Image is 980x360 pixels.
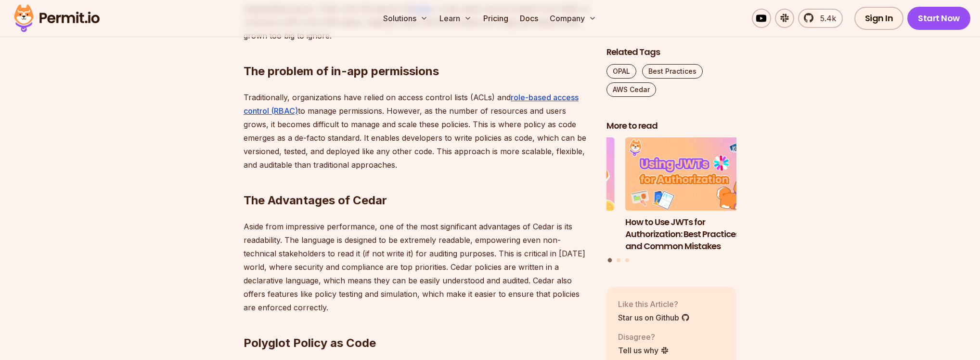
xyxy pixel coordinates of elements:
a: How to Use JWTs for Authorization: Best Practices and Common MistakesHow to Use JWTs for Authoriz... [625,138,755,253]
a: AWS Cedar [606,82,656,97]
a: 5.4k [798,9,843,28]
a: Best Practices [642,64,703,79]
div: Posts [606,138,736,264]
h2: Polyglot Policy as Code [244,297,591,351]
a: role-based access control (RBAC) [244,93,579,116]
h3: How to Use JWTs for Authorization: Best Practices and Common Mistakes [625,216,755,252]
button: Go to slide 3 [625,258,629,262]
p: Traditionally, organizations have relied on access control lists (ACLs) and to manage permissions... [244,91,591,172]
img: How to Use JWTs for Authorization: Best Practices and Common Mistakes [625,138,755,211]
button: Company [546,9,600,28]
h2: The problem of in-app permissions [244,25,591,79]
img: Permit logo [10,2,104,35]
a: Star us on Github [618,312,690,323]
a: Start Now [907,7,970,30]
button: Solutions [379,9,432,28]
button: Go to slide 2 [617,258,620,262]
p: Like this Article? [618,298,690,310]
h2: More to read [606,120,736,132]
a: Sign In [854,7,904,30]
a: Pricing [479,9,512,28]
a: Docs [516,9,542,28]
h3: A Guide to Bearer Tokens: JWT vs. Opaque Tokens [485,216,615,240]
h2: Related Tags [606,46,736,58]
p: Disagree? [618,331,669,343]
p: Aside from impressive performance, one of the most significant advantages of Cedar is its readabi... [244,220,591,314]
a: OPAL [606,64,636,79]
li: 3 of 3 [485,138,615,253]
li: 1 of 3 [625,138,755,253]
button: Learn [436,9,476,28]
button: Go to slide 1 [608,258,612,263]
span: 5.4k [814,13,836,24]
h2: The Advantages of Cedar [244,154,591,208]
img: A Guide to Bearer Tokens: JWT vs. Opaque Tokens [485,138,615,211]
a: Tell us why [618,345,669,356]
